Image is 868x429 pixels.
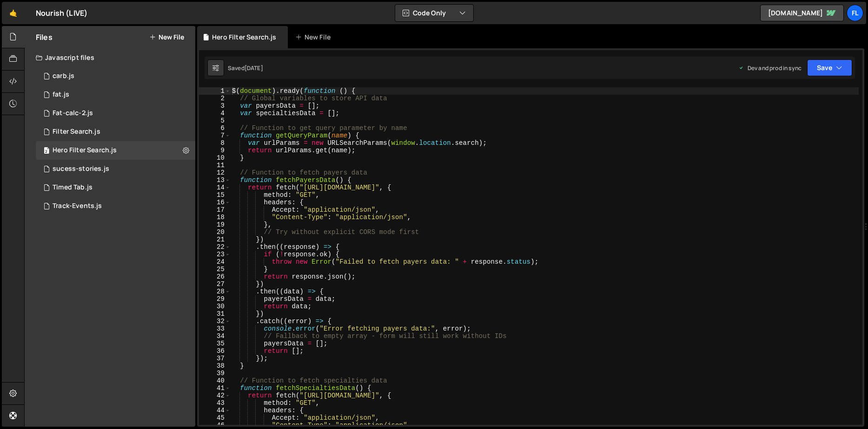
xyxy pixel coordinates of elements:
[199,87,231,95] div: 1
[199,325,231,332] div: 33
[199,251,231,258] div: 23
[199,295,231,303] div: 29
[199,162,231,169] div: 11
[199,347,231,355] div: 36
[847,5,863,21] a: Fl
[36,123,195,141] div: 7002/13525.js
[53,91,69,99] div: fat.js
[149,33,184,41] button: New File
[212,32,276,42] div: Hero Filter Search.js
[199,273,231,280] div: 26
[199,310,231,318] div: 31
[738,64,802,72] div: Dev and prod in sync
[199,288,231,295] div: 28
[53,202,102,210] div: Track-Events.js
[199,147,231,154] div: 9
[199,243,231,251] div: 22
[395,5,473,21] button: Code Only
[199,117,231,124] div: 5
[53,128,100,136] div: Filter Search.js
[53,72,74,80] div: carb.js
[36,7,87,19] div: Nourish (LIVE)
[807,59,852,76] button: Save
[199,422,231,429] div: 46
[199,370,231,377] div: 39
[199,228,231,236] div: 20
[199,355,231,362] div: 37
[199,407,231,414] div: 44
[199,169,231,176] div: 12
[199,102,231,110] div: 3
[199,414,231,422] div: 45
[199,110,231,117] div: 4
[199,318,231,325] div: 32
[25,48,195,67] div: Javascript files
[199,303,231,310] div: 30
[36,178,195,197] div: 7002/25847.js
[36,85,195,104] div: 7002/15615.js
[53,109,93,117] div: Fat-calc-2.js
[199,199,231,206] div: 16
[53,183,93,192] div: Timed Tab.js
[199,214,231,221] div: 18
[199,384,231,392] div: 41
[199,191,231,199] div: 15
[199,392,231,399] div: 42
[53,165,109,173] div: sucess-stories.js
[199,176,231,184] div: 13
[295,32,334,42] div: New File
[36,197,195,215] div: 7002/36051.js
[36,67,195,85] div: 7002/15633.js
[199,221,231,228] div: 19
[36,104,195,123] div: 7002/15634.js
[199,124,231,132] div: 6
[760,5,844,21] a: [DOMAIN_NAME]
[36,32,53,42] h2: Files
[199,154,231,162] div: 10
[199,362,231,370] div: 38
[53,146,117,155] div: Hero Filter Search.js
[228,64,263,72] div: Saved
[199,266,231,273] div: 25
[199,95,231,102] div: 2
[245,64,263,72] div: [DATE]
[199,399,231,407] div: 43
[2,2,25,24] a: 🤙
[199,184,231,191] div: 14
[199,258,231,266] div: 24
[36,160,195,178] div: 7002/24097.js
[199,280,231,288] div: 27
[199,206,231,214] div: 17
[199,340,231,347] div: 35
[199,332,231,340] div: 34
[44,148,49,155] span: 2
[36,141,195,160] div: 7002/44314.js
[199,377,231,384] div: 40
[199,236,231,243] div: 21
[199,139,231,147] div: 8
[199,132,231,139] div: 7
